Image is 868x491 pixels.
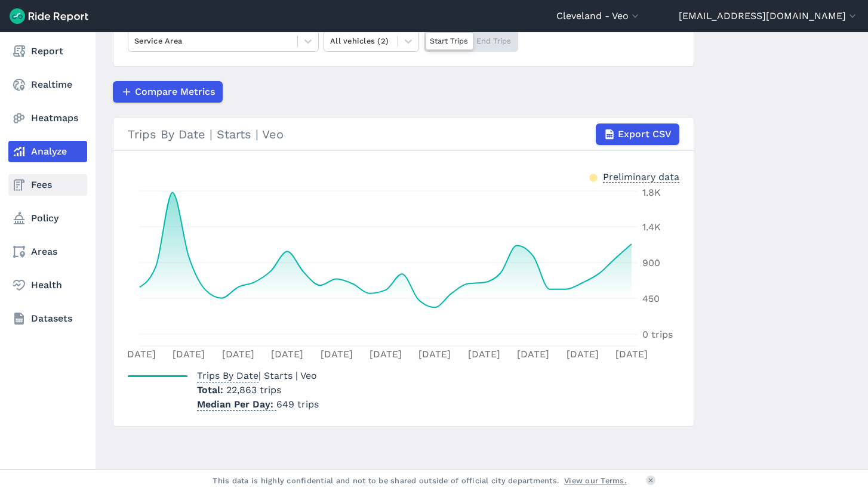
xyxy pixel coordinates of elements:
[226,384,281,396] span: 22,863 trips
[8,141,87,162] a: Analyze
[173,348,205,360] tspan: [DATE]
[8,241,87,263] a: Areas
[128,123,679,145] div: Trips By Date | Starts | Veo
[8,274,87,296] a: Health
[8,174,87,196] a: Fees
[113,81,223,103] button: Compare Metrics
[197,370,317,381] span: | Starts | Veo
[564,475,627,486] a: View our Terms.
[618,127,672,141] span: Export CSV
[642,257,660,268] tspan: 900
[271,348,303,360] tspan: [DATE]
[468,348,500,360] tspan: [DATE]
[642,293,660,304] tspan: 450
[197,395,276,411] span: Median Per Day
[556,9,641,23] button: Cleveland - Veo
[197,366,258,382] span: Trips By Date
[615,348,648,360] tspan: [DATE]
[642,187,661,198] tspan: 1.8K
[603,170,679,183] div: Preliminary data
[596,123,679,145] button: Export CSV
[8,41,87,62] a: Report
[8,308,87,329] a: Datasets
[135,85,215,99] span: Compare Metrics
[8,107,87,129] a: Heatmaps
[8,208,87,229] a: Policy
[222,348,254,360] tspan: [DATE]
[642,221,661,233] tspan: 1.4K
[10,8,88,24] img: Ride Report
[124,348,156,360] tspan: [DATE]
[642,329,673,340] tspan: 0 trips
[321,348,353,360] tspan: [DATE]
[418,348,451,360] tspan: [DATE]
[679,9,858,23] button: [EMAIL_ADDRESS][DOMAIN_NAME]
[517,348,549,360] tspan: [DATE]
[8,74,87,95] a: Realtime
[370,348,402,360] tspan: [DATE]
[197,384,226,396] span: Total
[567,348,599,360] tspan: [DATE]
[197,397,319,412] p: 649 trips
